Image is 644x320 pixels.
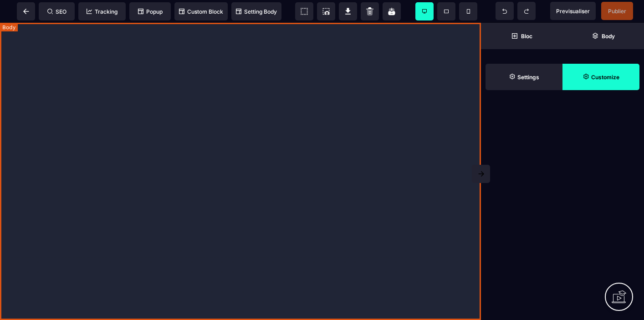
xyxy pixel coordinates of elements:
span: View components [295,2,313,20]
span: Custom Block [179,8,223,15]
span: Publier [608,8,626,15]
span: Open Style Manager [562,64,639,90]
span: Previsualiser [556,8,590,15]
span: Tracking [87,8,118,15]
strong: Customize [591,74,619,81]
span: Preview [550,2,596,20]
span: Settings [486,64,562,90]
span: Open Layer Manager [562,23,644,49]
span: SEO [47,8,66,15]
strong: Body [602,33,615,40]
span: Popup [138,8,163,15]
span: Open Blocks [481,23,562,49]
strong: Settings [517,74,539,81]
span: Setting Body [236,8,277,15]
strong: Bloc [521,33,532,40]
span: Screenshot [317,2,335,20]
